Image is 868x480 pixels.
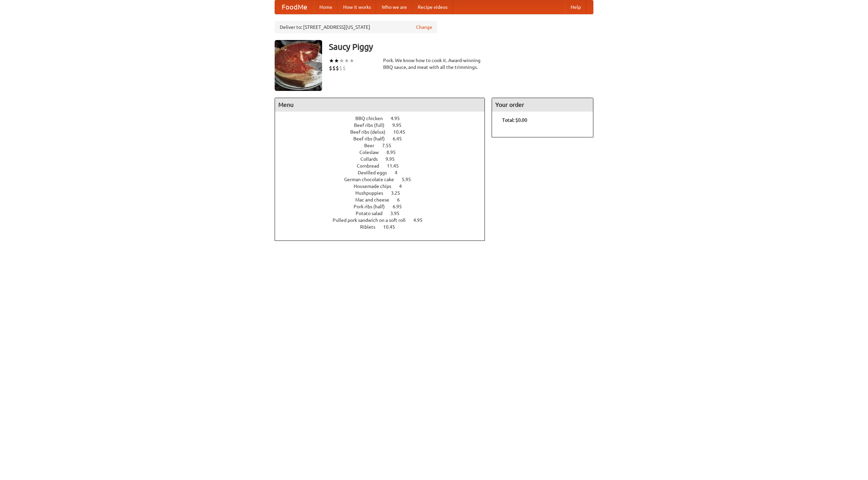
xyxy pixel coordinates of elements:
span: 10.45 [383,224,402,230]
span: Riblets [360,224,382,230]
span: Beef ribs (half) [353,136,392,141]
span: Housemade chips [354,184,398,189]
a: Recipe videos [412,0,453,14]
li: ★ [349,57,354,64]
span: Collards [360,156,384,162]
li: ★ [339,57,344,64]
li: $ [342,64,346,72]
a: Hushpuppies 3.25 [355,190,413,196]
h4: Your order [492,98,593,112]
li: $ [332,64,336,72]
a: Beer 7.55 [364,143,404,148]
span: 10.45 [393,129,412,135]
span: 9.95 [386,156,401,162]
span: 6.45 [393,136,409,141]
li: $ [336,64,339,72]
span: Pulled pork sandwich on a soft roll [333,217,412,223]
span: Pork ribs (half) [354,204,392,209]
h4: Menu [275,98,485,112]
a: Devilled eggs 4 [358,170,410,175]
a: Beef ribs (delux) 10.45 [350,129,418,135]
a: Beef ribs (half) 6.45 [353,136,414,141]
a: Coleslaw 8.95 [359,150,408,155]
li: ★ [334,57,339,64]
a: Beef ribs (full) 9.95 [354,122,414,128]
span: 4.95 [391,116,407,121]
a: How it works [338,0,376,14]
span: 4.95 [413,217,429,223]
a: Help [565,0,586,14]
li: ★ [329,57,334,64]
span: 8.95 [387,150,402,155]
span: BBQ chicken [355,116,390,121]
a: Potato salad 3.95 [356,211,412,216]
a: Who we are [376,0,412,14]
span: Beef ribs (full) [354,122,391,128]
a: Riblets 10.45 [360,224,408,230]
h3: Saucy Piggy [329,40,593,54]
span: 3.95 [390,211,406,216]
a: Pulled pork sandwich on a soft roll 4.95 [333,217,435,223]
span: 11.45 [387,163,406,169]
span: Cornbread [357,163,386,169]
span: 6.95 [393,204,409,209]
span: 4 [399,184,409,189]
a: Mac and cheese 6 [355,197,412,203]
span: Hushpuppies [355,190,390,196]
b: Total: $0.00 [502,117,527,123]
a: Pork ribs (half) 6.95 [354,204,414,209]
a: Home [314,0,338,14]
a: German chocolate cake 5.95 [344,177,423,182]
li: ★ [344,57,349,64]
span: Beef ribs (delux) [350,129,392,135]
span: 6 [397,197,407,203]
span: Mac and cheese [355,197,396,203]
span: 5.95 [402,177,418,182]
span: Beer [364,143,381,148]
span: 3.25 [391,190,407,196]
span: German chocolate cake [344,177,401,182]
a: BBQ chicken 4.95 [355,116,412,121]
a: Housemade chips 4 [354,184,414,189]
li: $ [329,64,332,72]
a: Cornbread 11.45 [357,163,411,169]
span: 9.95 [392,122,408,128]
div: Deliver to: [STREET_ADDRESS][US_STATE] [275,21,437,33]
span: 7.55 [382,143,398,148]
div: Pork. We know how to cook it. Award-winning BBQ sauce, and meat with all the trimmings. [383,57,485,71]
img: angular.jpg [275,40,322,91]
a: FoodMe [275,0,314,14]
a: Collards 9.95 [360,156,407,162]
span: Devilled eggs [358,170,394,175]
span: Potato salad [356,211,389,216]
li: $ [339,64,342,72]
span: Coleslaw [359,150,386,155]
span: 4 [395,170,404,175]
a: Change [416,24,432,31]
